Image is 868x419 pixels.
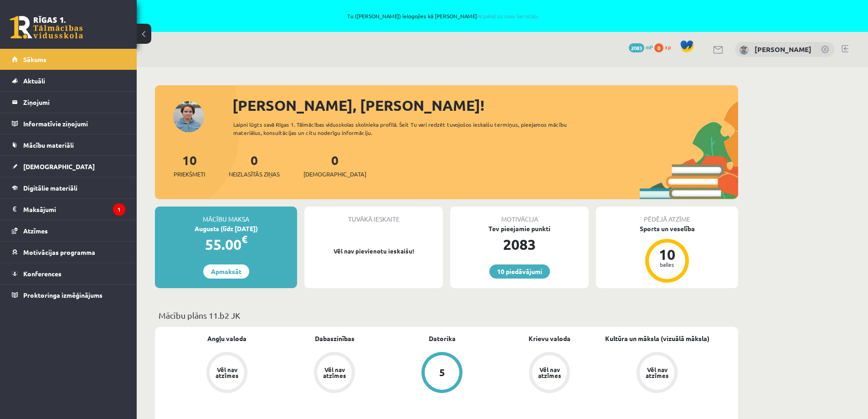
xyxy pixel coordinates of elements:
a: Vēl nav atzīmes [496,352,603,395]
span: Atzīmes [23,227,48,235]
a: 2083 mP [629,43,653,51]
a: Maksājumi1 [12,199,125,220]
span: [DEMOGRAPHIC_DATA] [23,162,95,171]
a: 10Priekšmeti [174,152,205,179]
div: Vēl nav atzīmes [322,367,347,378]
div: Sports un veselība [596,224,738,233]
a: [DEMOGRAPHIC_DATA] [12,156,125,177]
span: 2083 [629,43,644,52]
img: Darja Matvijenko [740,46,749,55]
span: [DEMOGRAPHIC_DATA] [303,170,366,179]
a: Mācību materiāli [12,134,125,155]
a: Apmaksāt [203,264,249,279]
a: Aktuāli [12,70,125,91]
span: Motivācijas programma [23,248,95,256]
a: Atpakaļ uz savu lietotāju [477,12,539,20]
a: 0 xp [654,43,675,51]
a: Vēl nav atzīmes [603,352,711,395]
a: 10 piedāvājumi [489,264,550,279]
div: Augusts (līdz [DATE]) [155,224,297,233]
legend: Informatīvie ziņojumi [23,113,125,134]
a: Rīgas 1. Tālmācības vidusskola [10,16,83,39]
a: Datorika [429,334,456,343]
span: Priekšmeti [174,170,205,179]
span: Digitālie materiāli [23,184,77,192]
div: Mācību maksa [155,207,297,224]
span: € [241,233,247,246]
i: 1 [113,203,125,216]
span: 0 [654,43,663,52]
div: balles [653,262,681,267]
div: 2083 [450,233,589,255]
span: Tu ([PERSON_NAME]) ielogojies kā [PERSON_NAME] [105,13,781,19]
div: Pēdējā atzīme [596,207,738,224]
a: [PERSON_NAME] [755,45,812,54]
a: Konferences [12,263,125,284]
legend: Maksājumi [23,199,125,220]
a: Kultūra un māksla (vizuālā māksla) [605,334,709,343]
a: Digitālie materiāli [12,177,125,198]
span: Konferences [23,269,62,278]
div: Motivācija [450,207,589,224]
a: Sākums [12,49,125,70]
div: Laipni lūgts savā Rīgas 1. Tālmācības vidusskolas skolnieka profilā. Šeit Tu vari redzēt tuvojošo... [233,120,583,137]
a: Sports un veselība 10 balles [596,224,738,284]
div: [PERSON_NAME], [PERSON_NAME]! [232,94,738,116]
span: mP [646,43,653,51]
p: Mācību plāns 11.b2 JK [159,309,734,321]
span: Proktoringa izmēģinājums [23,291,103,299]
a: Informatīvie ziņojumi [12,113,125,134]
a: Vēl nav atzīmes [281,352,388,395]
span: Sākums [23,55,46,63]
span: xp [665,43,671,51]
a: Krievu valoda [529,334,570,343]
a: Atzīmes [12,220,125,241]
legend: Ziņojumi [23,92,125,113]
div: 55.00 [155,233,297,255]
a: 0[DEMOGRAPHIC_DATA] [303,152,366,179]
div: Vēl nav atzīmes [644,367,670,378]
div: 5 [439,367,445,378]
div: Vēl nav atzīmes [214,367,240,378]
a: Motivācijas programma [12,242,125,263]
a: Angļu valoda [207,334,247,343]
div: Vēl nav atzīmes [537,367,562,378]
span: Neizlasītās ziņas [229,170,280,179]
div: Tuvākā ieskaite [304,207,443,224]
span: Aktuāli [23,77,45,85]
a: Ziņojumi [12,92,125,113]
a: 0Neizlasītās ziņas [229,152,280,179]
span: Mācību materiāli [23,141,74,149]
a: Dabaszinības [315,334,354,343]
p: Vēl nav pievienotu ieskaišu! [309,247,438,256]
a: Vēl nav atzīmes [173,352,281,395]
div: 10 [653,247,681,262]
div: Tev pieejamie punkti [450,224,589,233]
a: Proktoringa izmēģinājums [12,285,125,305]
a: 5 [388,352,496,395]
